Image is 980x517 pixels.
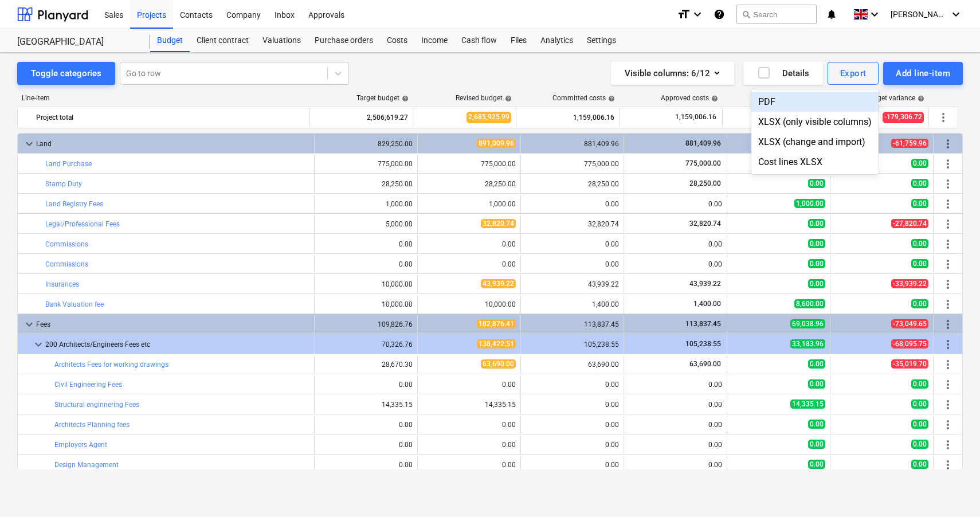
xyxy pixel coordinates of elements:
div: PDF [751,92,879,112]
iframe: Chat Widget [923,462,980,517]
div: XLSX (only visible columns) [751,112,879,132]
div: XLSX (change and import) [751,132,879,152]
div: Cost lines XLSX [751,152,879,172]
